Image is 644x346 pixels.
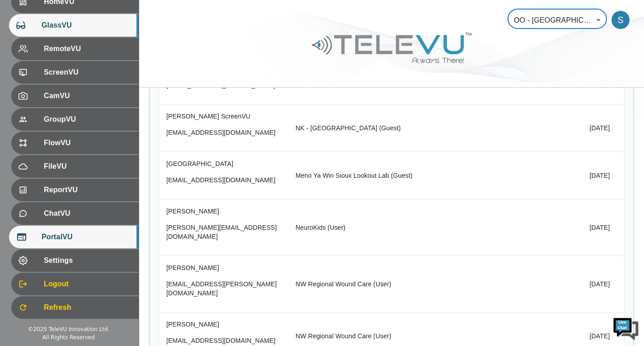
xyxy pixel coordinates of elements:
p: [GEOGRAPHIC_DATA] [166,159,281,168]
p: [EMAIL_ADDRESS][PERSON_NAME][DOMAIN_NAME] [166,280,281,298]
span: FlowVU [44,137,132,148]
span: ReportVU [44,185,132,195]
div: Refresh [11,296,139,319]
p: [PERSON_NAME] [166,207,281,216]
p: [PERSON_NAME] ScreenVU [166,112,281,121]
div: S [611,11,630,29]
td: [DATE] [582,199,624,256]
p: [PERSON_NAME] [166,263,281,272]
span: PortalVU [42,232,132,242]
td: [DATE] [582,256,624,312]
span: We're online! [52,114,125,205]
div: Logout [11,273,139,295]
div: ScreenVU [11,61,139,84]
span: GroupVU [44,114,132,125]
p: [EMAIL_ADDRESS][DOMAIN_NAME] [166,128,281,137]
div: ChatVU [11,202,139,225]
p: [EMAIL_ADDRESS][DOMAIN_NAME] [166,175,281,185]
td: [DATE] [582,104,624,152]
span: Settings [44,255,132,266]
td: NK - [GEOGRAPHIC_DATA] (Guest) [288,104,582,152]
div: RemoteVU [11,38,139,60]
p: [PERSON_NAME][EMAIL_ADDRESS][DOMAIN_NAME] [166,223,281,241]
span: Refresh [44,302,132,313]
img: d_736959983_company_1615157101543_736959983 [15,42,38,65]
div: Settings [11,249,139,272]
div: FileVU [11,155,139,178]
div: GroupVU [11,108,139,131]
span: FileVU [44,161,132,172]
div: OO - [GEOGRAPHIC_DATA] - [PERSON_NAME] [MTRP] [508,7,607,33]
td: Meno Ya Win Sioux Lookout Lab (Guest) [288,152,582,199]
td: NW Regional Wound Care (User) [288,256,582,312]
img: Logo [310,29,473,66]
img: Chat Widget [612,314,639,341]
div: CamVU [11,85,139,107]
textarea: Type your message and hit 'Enter' [5,247,172,279]
span: ChatVU [44,208,132,219]
span: GlassVU [42,20,132,31]
span: Logout [44,279,132,289]
div: Minimize live chat window [148,5,170,26]
p: [EMAIL_ADDRESS][DOMAIN_NAME] [166,336,281,345]
span: ScreenVU [44,67,132,78]
span: RemoteVU [44,43,132,54]
div: ReportVU [11,179,139,201]
div: Chat with us now [47,47,152,59]
div: FlowVU [11,132,139,154]
p: [PERSON_NAME] [166,320,281,329]
div: GlassVU [9,14,139,37]
span: CamVU [44,90,132,101]
div: PortalVU [9,226,139,248]
td: NeuroKids (User) [288,199,582,256]
td: [DATE] [582,152,624,199]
